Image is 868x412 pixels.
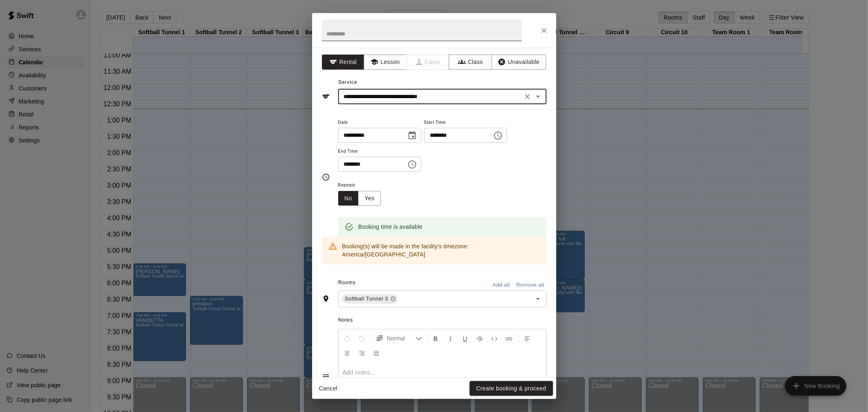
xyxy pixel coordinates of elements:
[322,173,330,181] svg: Timing
[537,23,551,38] button: Close
[364,55,407,70] button: Lesson
[358,191,381,206] button: Yes
[338,117,421,128] span: Date
[322,373,330,381] svg: Notes
[322,295,330,303] svg: Rooms
[338,280,356,285] span: Rooms
[404,156,420,173] button: Choose time, selected time is 8:30 PM
[342,239,540,262] div: Booking(s) will be made in the facility's timezone: America/[GEOGRAPHIC_DATA]
[492,55,546,70] button: Unavailable
[338,180,388,191] span: Repeats
[490,127,506,144] button: Choose time, selected time is 7:00 PM
[522,91,533,102] button: Clear
[370,346,383,360] button: Justify Align
[407,55,450,70] span: Camps can only be created in the Services page
[340,346,354,360] button: Center Align
[342,294,398,304] div: Softball Tunnel 3
[338,79,357,85] span: Service
[340,331,354,346] button: Undo
[449,55,492,70] button: Class
[532,293,544,305] button: Open
[488,279,514,291] button: Add all
[355,331,369,346] button: Redo
[458,331,472,346] button: Format Underline
[322,92,330,101] svg: Service
[470,381,553,396] button: Create booking & proceed
[359,219,423,234] div: Booking time is available
[514,279,547,291] button: Remove all
[502,331,516,346] button: Insert Link
[338,314,546,327] span: Notes
[444,331,457,346] button: Format Italics
[322,55,365,70] button: Rental
[404,127,420,144] button: Choose date, selected date is Sep 18, 2025
[520,331,534,346] button: Left Align
[315,381,341,396] button: Cancel
[387,334,415,342] span: Normal
[342,295,391,303] span: Softball Tunnel 3
[532,91,544,102] button: Open
[488,331,501,346] button: Insert Code
[424,117,507,128] span: Start Time
[355,346,369,360] button: Right Align
[473,331,487,346] button: Format Strikethrough
[429,331,443,346] button: Format Bold
[338,146,421,157] span: End Time
[372,331,425,346] button: Formatting Options
[338,191,359,206] button: No
[338,191,381,206] div: outlined button group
